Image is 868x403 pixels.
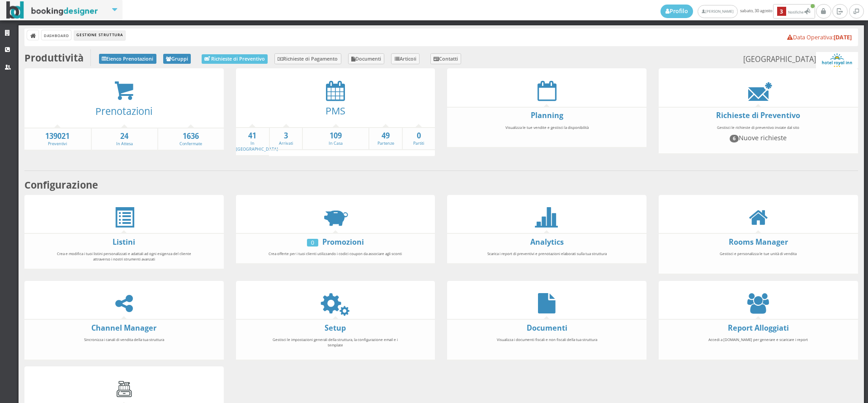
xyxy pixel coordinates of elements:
[262,333,409,357] div: Gestisci le impostazioni generali della struttura, la configurazione email e i template
[369,131,401,141] strong: 49
[95,104,152,118] a: Prenotazioni
[270,131,302,141] strong: 3
[325,104,345,117] a: PMS
[51,247,197,266] div: Crea e modifica i tuoi listini personalizzati e adattali ad ogni esigenza del cliente attraverso ...
[685,247,831,271] div: Gestisci e personalizza le tue unità di vendita
[527,323,567,333] a: Documenti
[325,323,346,333] a: Setup
[369,131,401,147] a: 49Partenze
[114,379,134,399] img: cash-register.gif
[24,51,84,64] b: Produttività
[270,131,302,147] a: 3Arrivati
[6,1,98,19] img: BookingDesigner.com
[816,52,858,68] img: ea773b7e7d3611ed9c9d0608f5526cb6.png
[303,131,368,141] strong: 109
[474,333,620,357] div: Visualizza i documenti fiscali e non fiscali della tua struttura
[716,110,800,120] a: Richieste di Preventivo
[777,7,786,16] b: 3
[728,323,789,333] a: Report Alloggiati
[158,131,224,147] a: 1636Confermate
[660,5,693,18] a: Profilo
[92,131,157,142] strong: 24
[660,4,816,19] span: sabato, 30 agosto
[236,131,269,141] strong: 41
[113,237,135,247] a: Listini
[689,134,827,142] h4: Nuove richieste
[743,52,858,68] small: [GEOGRAPHIC_DATA]
[530,237,564,247] a: Analytics
[262,247,409,261] div: Crea offerte per i tuoi clienti utilizzando i codici coupon da associare agli sconti
[834,33,852,41] b: [DATE]
[92,131,157,147] a: 24In Attesa
[274,53,341,64] a: Richieste di Pagamento
[698,5,738,18] a: [PERSON_NAME]
[474,247,620,261] div: Scarica i report di preventivi e prenotazioni elaborati sulla tua struttura
[531,110,563,120] a: Planning
[729,237,788,247] a: Rooms Manager
[99,54,156,64] a: Elenco Prenotazioni
[348,53,385,64] a: Documenti
[158,131,224,142] strong: 1636
[24,131,91,147] a: 139021Preventivi
[322,237,364,247] a: Promozioni
[24,178,98,191] b: Configurazione
[202,54,268,64] a: Richieste di Preventivo
[787,33,852,41] a: Data Operativa:[DATE]
[430,53,462,64] a: Contatti
[403,131,435,147] a: 0Partiti
[685,333,831,357] div: Accedi a [DOMAIN_NAME] per generare e scaricare i report
[236,131,278,152] a: 41In [GEOGRAPHIC_DATA]
[685,121,831,151] div: Gestisci le richieste di preventivo inviate dal sito
[391,53,420,64] a: Articoli
[307,239,318,247] div: 0
[403,131,435,141] strong: 0
[51,333,197,357] div: Sincronizza i canali di vendita della tua struttura
[474,121,620,145] div: Visualizza le tue vendite e gestisci la disponibilità
[163,54,191,64] a: Gruppi
[74,30,125,40] li: Gestione Struttura
[24,131,91,142] strong: 139021
[773,4,815,19] button: 3Notifiche
[730,135,739,142] span: 6
[91,323,156,333] a: Channel Manager
[303,131,368,147] a: 109In Casa
[42,30,71,40] a: Dashboard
